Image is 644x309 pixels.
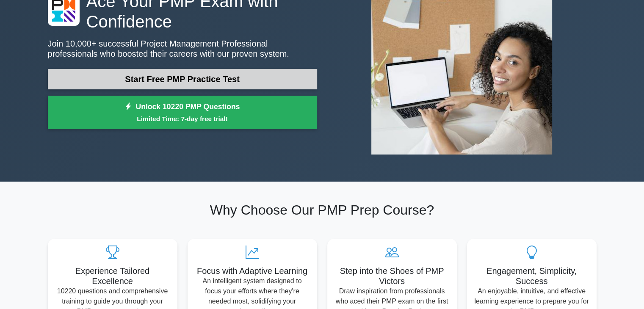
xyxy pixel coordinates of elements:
[48,39,317,59] p: Join 10,000+ successful Project Management Professional professionals who boosted their careers w...
[48,69,317,89] a: Start Free PMP Practice Test
[48,96,317,130] a: Unlock 10220 PMP QuestionsLimited Time: 7-day free trial!
[334,266,450,286] h5: Step into the Shoes of PMP Victors
[194,266,310,276] h5: Focus with Adaptive Learning
[474,266,590,286] h5: Engagement, Simplicity, Success
[55,266,171,286] h5: Experience Tailored Excellence
[48,202,597,218] h2: Why Choose Our PMP Prep Course?
[58,114,307,124] small: Limited Time: 7-day free trial!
